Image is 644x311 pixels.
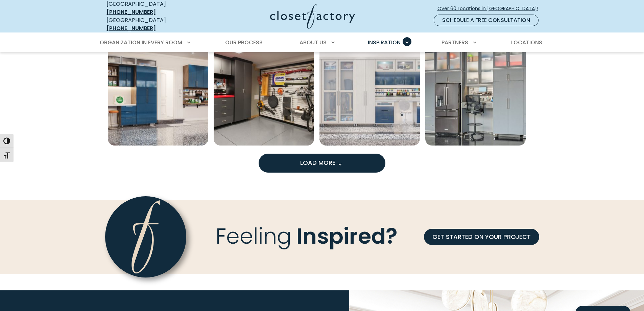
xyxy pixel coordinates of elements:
[214,45,314,146] a: Open inspiration gallery to preview enlarged image
[437,3,544,15] a: Over 60 Locations in [GEOGRAPHIC_DATA]!
[437,5,544,12] span: Over 60 Locations in [GEOGRAPHIC_DATA]!
[296,221,398,251] span: Inspired?
[270,4,355,29] img: Closet Factory Logo
[424,229,539,245] a: GET STARTED ON YOUR PROJECT
[108,45,208,146] a: Open inspiration gallery to preview enlarged image
[95,33,549,52] nav: Primary Menu
[300,39,327,46] span: About Us
[434,15,539,26] a: Schedule a Free Consultation
[106,16,205,32] div: [GEOGRAPHIC_DATA]
[425,45,526,146] img: Gray garage built-in setup with an integrated refrigerator, tool workstation, and high cabinets f...
[511,39,542,46] span: Locations
[106,8,156,16] a: [PHONE_NUMBER]
[108,45,208,146] img: Custom garage cabinetry with polyaspartic flooring and high-gloss blue cabinetry
[214,45,314,146] img: Custom garage slatwall organizer for bikes, surf boards, and tools
[425,45,526,146] a: Open inspiration gallery to preview enlarged image
[259,154,385,173] button: Load more inspiration gallery images
[300,158,344,167] span: Load More
[442,39,468,46] span: Partners
[225,39,263,46] span: Our Process
[319,45,420,146] img: Custom garage design with high-gloss blue cabinets, frosted glass doors, and a slat wall organizer
[319,45,420,146] a: Open inspiration gallery to preview enlarged image
[100,39,182,46] span: Organization in Every Room
[368,39,401,46] span: Inspiration
[106,24,156,32] a: [PHONE_NUMBER]
[216,221,291,251] span: Feeling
